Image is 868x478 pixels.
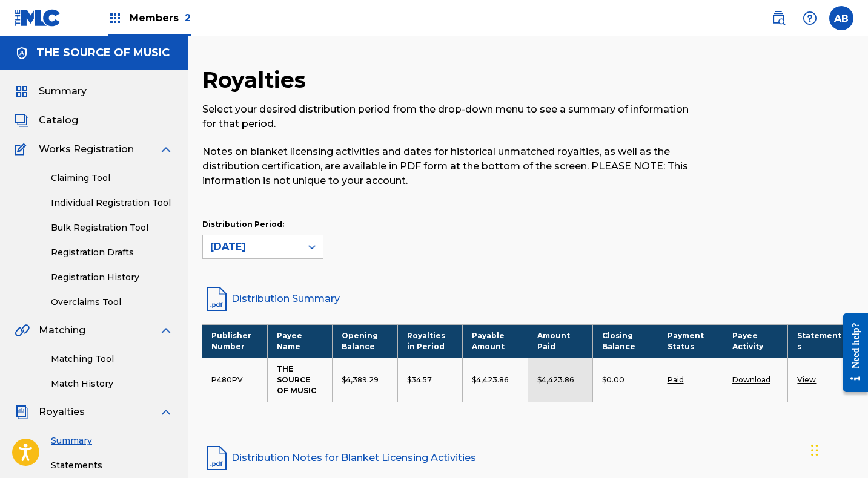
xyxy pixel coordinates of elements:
span: Catalog [39,113,78,128]
a: Distribution Summary [202,284,853,313]
img: search [771,11,786,25]
th: Payee Name [267,324,332,358]
th: Publisher Number [202,324,267,358]
h5: THE SOURCE OF MUSIC [36,46,170,60]
img: expand [159,323,173,338]
th: Closing Balance [593,324,658,358]
a: Matching Tool [51,353,173,365]
th: Statements [788,324,853,358]
a: Overclaims Tool [51,296,173,309]
th: Payment Status [658,324,723,358]
a: Download [732,375,770,384]
img: help [803,11,817,25]
a: Paid [668,375,684,384]
a: Match History [51,378,173,390]
a: Statements [51,459,173,472]
img: MLC Logo [15,9,61,27]
img: Summary [15,84,29,99]
img: Top Rightsholders [108,11,122,25]
span: Members [130,11,191,25]
span: Summary [39,84,87,99]
a: Public Search [766,6,790,30]
img: Royalties [15,405,29,419]
p: Distribution Period: [202,219,323,230]
a: Claiming Tool [51,172,173,185]
div: [DATE] [210,240,294,254]
td: P480PV [202,358,267,402]
a: SummarySummary [15,84,87,99]
th: Amount Paid [528,324,592,358]
div: Widget de chat [807,420,868,478]
th: Payee Activity [723,324,788,358]
img: expand [159,142,173,157]
p: Notes on blanket licensing activities and dates for historical unmatched royalties, as well as th... [202,145,704,188]
p: $4,389.29 [342,375,379,385]
p: Select your desired distribution period from the drop-down menu to see a summary of information f... [202,102,704,131]
img: pdf [202,444,231,473]
th: Royalties in Period [397,324,462,358]
span: Royalties [39,405,85,419]
a: Registration History [51,271,173,284]
h2: Royalties [202,67,312,94]
img: Accounts [15,46,29,61]
a: Bulk Registration Tool [51,221,173,234]
a: Individual Registration Tool [51,197,173,209]
p: $0.00 [602,375,624,385]
img: Matching [15,323,30,338]
td: THE SOURCE OF MUSIC [267,358,332,402]
a: CatalogCatalog [15,113,78,128]
div: User Menu [829,6,853,30]
p: $4,423.86 [537,375,574,385]
a: Registration Drafts [51,246,173,259]
iframe: Resource Center [834,304,868,402]
th: Payable Amount [463,324,528,358]
img: distribution-summary-pdf [202,284,231,313]
a: Distribution Notes for Blanket Licensing Activities [202,444,853,473]
p: $4,423.86 [472,375,508,385]
img: expand [159,405,173,419]
th: Opening Balance [333,324,397,358]
p: $34.57 [407,375,432,385]
a: Summary [51,434,173,447]
iframe: Chat Widget [807,420,868,478]
span: Works Registration [39,142,134,157]
div: Arrastrar [811,432,818,468]
div: Help [798,6,822,30]
span: 2 [185,12,191,24]
img: Catalog [15,113,29,128]
span: Matching [39,323,85,338]
img: Works Registration [15,142,30,157]
a: View [797,375,816,384]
